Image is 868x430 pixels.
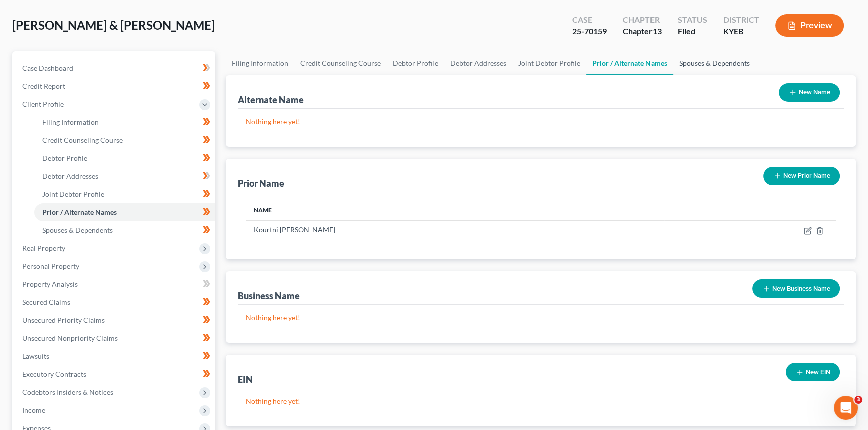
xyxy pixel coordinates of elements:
span: Executory Contracts [22,370,86,378]
div: Status [678,14,707,26]
a: Debtor Profile [387,51,444,75]
div: 25-70159 [572,26,607,37]
div: Chapter [623,14,662,26]
a: Secured Claims [14,293,215,311]
button: New EIN [786,363,840,381]
a: Credit Counseling Course [294,51,387,75]
span: Lawsuits [22,352,49,360]
a: Joint Debtor Profile [512,51,586,75]
span: Unsecured Priority Claims [22,316,105,324]
a: Prior / Alternate Names [586,51,673,75]
div: KYEB [723,26,759,37]
a: Debtor Addresses [34,167,215,185]
button: New Business Name [752,279,840,298]
span: Joint Debtor Profile [42,190,104,198]
span: Secured Claims [22,298,70,306]
div: Chapter [623,26,662,37]
span: Spouses & Dependents [42,226,113,234]
a: Filing Information [34,113,215,131]
td: Kourtni [PERSON_NAME] [246,220,664,239]
iframe: Intercom live chat [834,396,858,420]
a: Spouses & Dependents [673,51,756,75]
span: [PERSON_NAME] & [PERSON_NAME] [12,18,215,32]
a: Debtor Profile [34,149,215,167]
span: 3 [854,396,862,404]
button: New Prior Name [763,167,840,185]
span: Case Dashboard [22,64,73,72]
div: District [723,14,759,26]
a: Debtor Addresses [444,51,512,75]
a: Lawsuits [14,347,215,365]
a: Spouses & Dependents [34,221,215,239]
span: Credit Counseling Course [42,136,123,144]
span: Credit Report [22,82,65,90]
div: Alternate Name [238,94,304,106]
a: Credit Report [14,77,215,95]
p: Nothing here yet! [246,313,836,323]
a: Filing Information [226,51,294,75]
th: Name [246,200,664,220]
a: Unsecured Nonpriority Claims [14,329,215,347]
span: Unsecured Nonpriority Claims [22,334,118,342]
span: Codebtors Insiders & Notices [22,388,113,396]
span: Property Analysis [22,280,78,288]
p: Nothing here yet! [246,396,836,406]
span: Real Property [22,244,65,252]
a: Unsecured Priority Claims [14,311,215,329]
a: Joint Debtor Profile [34,185,215,203]
div: Case [572,14,607,26]
div: Prior Name [238,177,284,189]
span: Debtor Addresses [42,172,98,180]
div: Filed [678,26,707,37]
a: Executory Contracts [14,365,215,383]
div: EIN [238,373,253,385]
span: Filing Information [42,118,99,126]
button: Preview [775,14,844,37]
span: Personal Property [22,262,79,270]
span: 13 [653,26,662,36]
a: Credit Counseling Course [34,131,215,149]
span: Prior / Alternate Names [42,208,117,216]
span: Client Profile [22,100,64,108]
a: Case Dashboard [14,59,215,77]
span: Income [22,406,45,414]
p: Nothing here yet! [246,117,836,127]
a: Prior / Alternate Names [34,203,215,221]
div: Business Name [238,290,300,302]
a: Property Analysis [14,275,215,293]
span: Debtor Profile [42,154,87,162]
button: New Name [779,83,840,102]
